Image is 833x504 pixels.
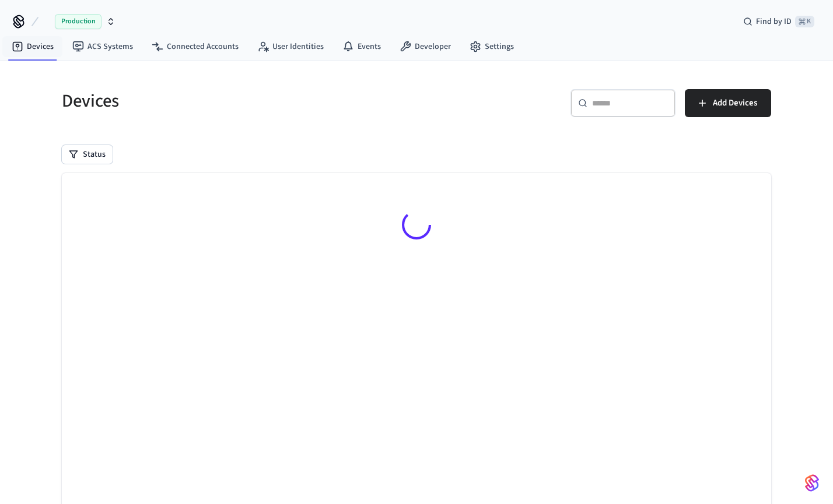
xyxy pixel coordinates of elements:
[390,36,460,57] a: Developer
[756,16,792,27] span: Find by ID
[713,96,757,111] span: Add Devices
[795,16,814,27] span: ⌘ K
[2,36,63,57] a: Devices
[333,36,390,57] a: Events
[62,145,113,164] button: Status
[55,14,101,29] span: Production
[63,36,142,57] a: ACS Systems
[734,11,824,32] div: Find by ID⌘ K
[62,89,409,113] h5: Devices
[248,36,333,57] a: User Identities
[805,474,819,492] img: SeamLogoGradient.69752ec5.svg
[142,36,248,57] a: Connected Accounts
[460,36,523,57] a: Settings
[685,89,771,117] button: Add Devices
